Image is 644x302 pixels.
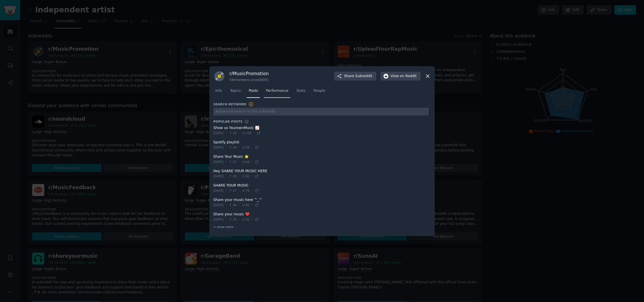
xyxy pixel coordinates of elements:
span: [DATE] [213,217,224,221]
span: · [226,202,227,208]
span: · [252,174,253,179]
a: Topics [228,86,243,98]
span: · [239,174,240,179]
img: MusicPromotion [213,70,225,82]
span: · [239,217,240,222]
span: [DATE] [213,203,224,207]
span: [DATE] [213,131,224,135]
span: [DATE] [213,174,224,178]
span: on Reddit [400,74,417,79]
span: · [252,202,253,208]
span: 158 [242,131,252,135]
span: · [226,174,227,179]
span: 82 [242,174,250,178]
span: 28 [229,174,236,178]
a: Performance [264,86,290,98]
a: Stats [294,86,307,98]
span: 64 [242,160,250,164]
span: · [226,217,227,222]
span: · [239,188,240,193]
span: [DATE] [213,145,224,149]
span: · [239,145,240,150]
span: · [226,145,227,150]
span: · [226,159,227,164]
span: Stats [296,88,305,94]
span: 31 [229,160,236,164]
span: 26 [229,203,236,207]
h3: r/ MusicPromotion [229,71,269,77]
button: Viewon Reddit [380,72,421,81]
span: · [252,159,253,164]
input: Advanced search in this subreddit [213,108,429,115]
span: · [254,130,255,136]
button: ShareSubreddit [334,72,376,81]
span: · [239,130,240,136]
span: Info [215,88,222,94]
h3: Search Keyword [213,102,254,107]
h3: Popular Posts [213,119,243,124]
span: · [226,130,227,136]
span: 82 [242,203,250,207]
span: · [239,202,240,208]
span: Topics [230,88,241,94]
span: View [390,74,417,79]
span: 56 [242,145,250,149]
a: People [311,86,327,98]
span: · [252,145,253,150]
span: Posts [249,88,258,94]
span: 27 [229,189,236,193]
span: 34 [229,131,236,135]
span: [DATE] [213,160,224,164]
a: Info [213,86,224,98]
a: Posts [247,86,260,98]
span: People [313,88,325,94]
span: · [252,188,253,193]
span: + show more [213,225,233,229]
div: 54k members since [DATE] [229,78,269,82]
span: 34 [229,145,236,149]
span: [DATE] [213,189,224,193]
span: Share [344,74,372,79]
span: 92 [242,217,250,221]
span: Performance [266,88,288,94]
span: 26 [229,217,236,221]
span: · [239,159,240,164]
span: 76 [242,189,250,193]
span: · [252,217,253,222]
span: · [226,188,227,193]
span: Subreddit [355,74,372,79]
